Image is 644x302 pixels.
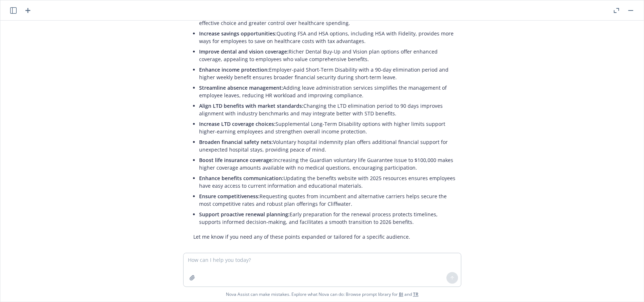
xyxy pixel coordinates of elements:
[199,119,457,137] li: Supplemental Long-Term Disability options with higher limits support higher-earning employees and...
[199,211,290,218] span: Support proactive renewal planning:
[199,157,273,163] span: Boost life insurance coverage:
[199,102,303,109] span: Align LTD benefits with market standards:
[193,233,457,241] p: Let me know if you need any of these points expanded or tailored for a specific audience.
[199,28,457,46] li: Quoting FSA and HSA options, including HSA with Fidelity, provides more ways for employees to sav...
[199,155,457,173] li: Increasing the Guardian voluntary life Guarantee Issue to $100,000 makes higher coverage amounts ...
[199,46,457,64] li: Richer Dental Buy-Up and Vision plan options offer enhanced coverage, appealing to employees who ...
[199,84,283,91] span: Streamline absence management:
[199,209,457,227] li: Early preparation for the renewal process protects timelines, supports informed decision-making, ...
[199,173,457,191] li: Updating the benefits website with 2025 resources ensures employees have easy access to current i...
[199,191,457,209] li: Requesting quotes from incumbent and alternative carriers helps secure the most competitive rates...
[199,120,275,127] span: Increase LTD coverage choices:
[199,193,260,200] span: Ensure competitiveness:
[199,139,273,145] span: Broaden financial safety nets:
[199,82,457,101] li: Adding leave administration services simplifies the management of employee leaves, reducing HR wo...
[199,64,457,82] li: Employer-paid Short-Term Disability with a 90-day elimination period and higher weekly benefit en...
[199,101,457,119] li: Changing the LTD elimination period to 90 days improves alignment with industry benchmarks and ma...
[199,30,277,37] span: Increase savings opportunities:
[199,175,283,182] span: Enhance benefits communication:
[199,66,269,73] span: Enhance income protection:
[413,291,418,297] a: TR
[226,287,418,302] span: Nova Assist can make mistakes. Explore what Nova can do: Browse prompt library for and
[199,48,289,55] span: Improve dental and vision coverage:
[199,137,457,155] li: Voluntary hospital indemnity plan offers additional financial support for unexpected hospital sta...
[399,291,403,297] a: BI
